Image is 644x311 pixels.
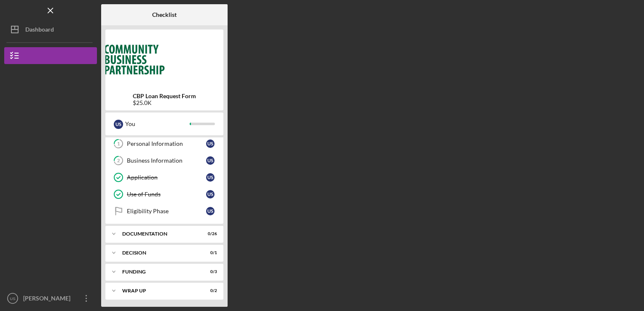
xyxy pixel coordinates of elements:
div: Application [127,174,206,181]
b: Checklist [152,11,177,18]
a: Eligibility PhaseUS [110,203,219,220]
div: Decision [122,250,196,255]
div: Documentation [122,231,196,236]
div: U S [206,190,215,198]
a: Use of FundsUS [110,186,219,203]
button: US[PERSON_NAME] [4,290,97,307]
div: U S [114,120,123,129]
div: Use of Funds [127,191,206,198]
div: U S [206,173,215,182]
text: US [10,296,15,301]
b: CBP Loan Request Form [133,93,196,99]
div: Eligibility Phase [127,208,206,214]
div: $25.0K [133,99,196,106]
a: 2Business InformationUS [110,152,219,169]
div: Dashboard [25,21,54,40]
tspan: 1 [117,141,120,147]
div: U S [206,156,215,165]
div: Business Information [127,157,206,164]
a: ApplicationUS [110,169,219,186]
div: U S [206,139,215,148]
tspan: 2 [117,158,120,164]
div: Personal Information [127,140,206,147]
button: Dashboard [4,21,97,38]
div: Funding [122,269,196,274]
a: 1Personal InformationUS [110,135,219,152]
div: 0 / 1 [202,250,217,255]
div: [PERSON_NAME] [21,290,76,309]
div: 0 / 3 [202,269,217,274]
img: Product logo [105,34,223,84]
div: U S [206,207,215,215]
div: 0 / 26 [202,231,217,236]
div: 0 / 2 [202,288,217,293]
div: Wrap up [122,288,196,293]
div: You [125,117,190,131]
